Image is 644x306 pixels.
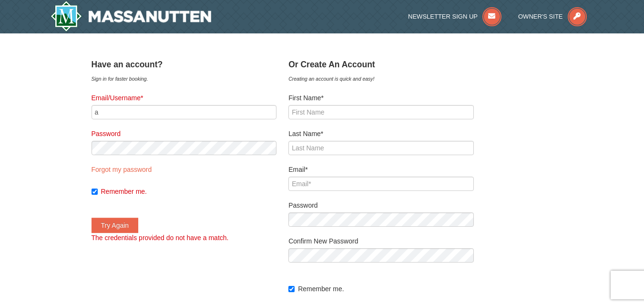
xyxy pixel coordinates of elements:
[288,105,474,119] input: First Name
[298,284,474,294] label: Remember me.
[92,93,277,103] label: Email/Username*
[51,1,212,32] a: Massanutten Resort
[92,74,277,84] div: Sign in for faster booking.
[408,13,501,20] a: Newsletter Sign Up
[92,129,277,138] label: Password
[92,105,277,119] input: Email/Username*
[92,166,152,173] a: Forgot my password
[518,13,563,20] span: Owner's Site
[288,200,474,210] label: Password
[288,74,474,84] div: Creating an account is quick and easy!
[288,236,474,246] label: Confirm New Password
[92,218,139,233] button: Try Again
[288,141,474,155] input: Last Name
[288,93,474,103] label: First Name*
[92,60,277,69] h4: Have an account?
[288,60,474,69] h4: Or Create An Account
[408,13,478,20] span: Newsletter Sign Up
[92,234,229,242] span: The credentials provided do not have a match.
[288,177,474,191] input: Email*
[51,1,212,32] img: Massanutten Resort Logo
[288,165,474,174] label: Email*
[518,13,587,20] a: Owner's Site
[288,129,474,138] label: Last Name*
[101,187,277,196] label: Remember me.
